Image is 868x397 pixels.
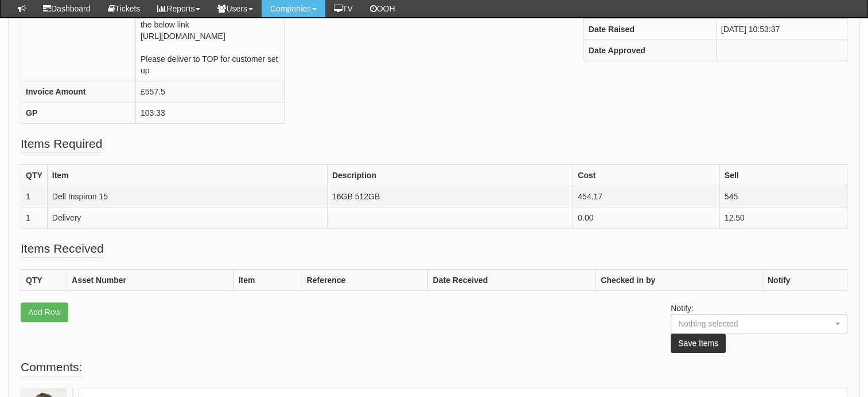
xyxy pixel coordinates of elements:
th: Item [233,270,302,291]
legend: Comments: [21,359,82,376]
legend: Items Required [21,135,102,153]
th: Date Raised [583,19,716,40]
th: GP [21,103,136,124]
td: Delivery [47,207,327,229]
div: Nothing selected [678,318,818,329]
th: Notify [762,270,847,291]
td: Dell Inspiron 15 [47,186,327,207]
td: 103.33 [136,103,285,124]
th: Cost [573,165,720,186]
td: 1 [21,186,48,207]
td: 1 [21,207,48,229]
th: Sell [719,165,847,186]
button: Save Items [671,333,726,353]
a: Add Row [21,302,68,322]
td: 0.00 [573,207,720,229]
button: Nothing selected [671,314,847,333]
td: 454.17 [573,186,720,207]
p: Notify: [671,302,847,353]
td: 545 [719,186,847,207]
th: Checked in by [596,270,763,291]
th: Description [327,165,573,186]
th: QTY [21,165,48,186]
td: 12.50 [719,207,847,229]
td: 16GB 512GB [327,186,573,207]
td: £557.5 [136,81,285,103]
th: Asset Number [67,270,234,291]
th: QTY [21,270,67,291]
th: Invoice Amount [21,81,136,103]
td: Please purchase from Amazon using the below link [URL][DOMAIN_NAME] Please deliver to TOP for cus... [136,3,285,81]
legend: Items Received [21,240,104,258]
th: Date Approved [583,40,716,61]
td: [DATE] 10:53:37 [716,19,847,40]
th: Reference [302,270,428,291]
th: Item [47,165,327,186]
th: Special Instructions [21,3,136,81]
th: Date Received [428,270,596,291]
